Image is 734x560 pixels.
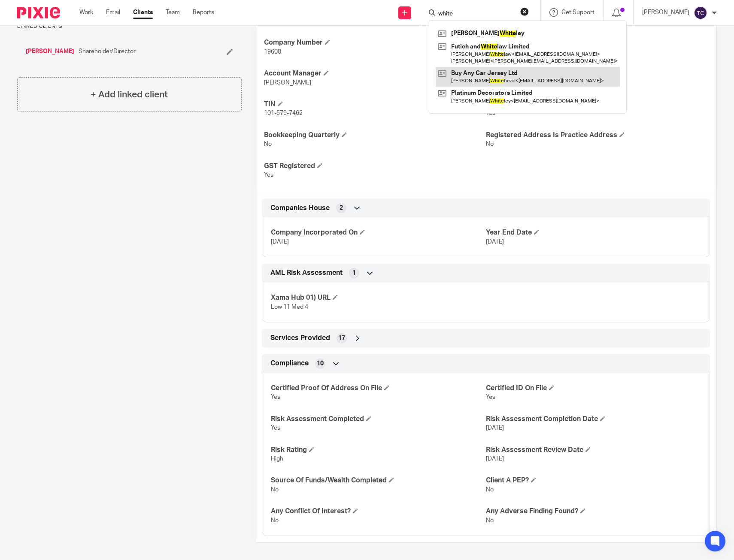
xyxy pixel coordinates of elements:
a: Work [79,8,93,17]
span: No [271,487,279,493]
h4: Risk Rating [271,446,486,455]
span: 19600 [264,49,281,55]
span: [DATE] [271,239,289,245]
input: Search [437,10,515,18]
h4: Any Conflict Of Interest? [271,507,486,516]
h4: Certified Proof Of Address On File [271,384,486,393]
span: Yes [271,394,280,400]
p: [PERSON_NAME] [642,8,689,17]
span: No [264,141,272,147]
span: [PERSON_NAME] [264,80,311,86]
h4: Certified ID On File [486,384,701,393]
span: No [271,518,279,524]
h4: TIN [264,100,486,109]
span: No [486,518,494,524]
span: Compliance [270,359,309,368]
a: Reports [193,8,214,17]
h4: Account Manager [264,69,486,78]
h4: Registered Address Is Practice Address [486,131,708,140]
a: Team [166,8,180,17]
h4: Year End Date [486,228,701,237]
h4: Source Of Funds/Wealth Completed [271,476,486,485]
span: 1 [352,269,356,277]
h4: Risk Assessment Completed [271,415,486,424]
span: 17 [338,334,345,343]
p: Linked clients [17,23,242,30]
h4: Risk Assessment Completion Date [486,415,701,424]
span: Yes [271,425,280,431]
h4: Company Number [264,38,486,47]
h4: Client A PEP? [486,476,701,485]
span: Yes [264,172,273,178]
span: Services Provided [270,334,330,343]
span: Companies House [270,204,330,213]
span: [DATE] [486,425,504,431]
span: AML Risk Assessment [270,268,343,277]
span: 101-579-7462 [264,110,303,116]
span: [DATE] [486,456,504,462]
span: Get Support [561,9,594,15]
span: Low 11 Med 4 [271,304,308,310]
h4: Bookkeeping Quarterly [264,131,486,140]
a: [PERSON_NAME] [26,47,74,56]
span: 10 [317,359,324,368]
img: svg%3E [694,6,707,20]
span: No [486,487,494,493]
span: [DATE] [486,239,504,245]
h4: Company Incorporated On [271,228,486,237]
h4: GST Registered [264,162,486,171]
a: Email [106,8,120,17]
span: High [271,456,283,462]
span: No [486,141,494,147]
span: 2 [340,204,343,212]
h4: Xama Hub 01) URL [271,293,486,302]
h4: Any Adverse Finding Found? [486,507,701,516]
h4: + Add linked client [91,88,168,101]
span: Shareholder/Director [79,47,136,56]
a: Clients [133,8,153,17]
img: Pixie [17,7,60,18]
span: Yes [486,394,495,400]
h4: Risk Assessment Review Date [486,446,701,455]
button: Clear [520,7,529,16]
